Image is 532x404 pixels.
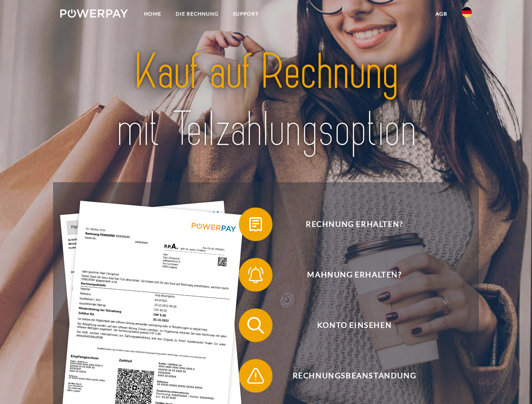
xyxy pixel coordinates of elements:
button: Konto einsehen [239,308,458,342]
span: Rechnungsbeanstandung [251,359,457,393]
iframe: Schaltfläche zum Öffnen des Messaging-Fensters [498,370,525,397]
a: DIE RECHNUNG [168,6,226,21]
img: qb_search.svg [245,315,266,336]
button: Rechnung erhalten? [239,207,458,241]
button: Rechnungsbeanstandung [239,359,458,393]
img: qb_warning.svg [245,365,266,386]
a: SUPPORT [226,6,266,21]
span: Rechnung erhalten? [251,207,457,241]
img: qb_bell.svg [245,264,266,285]
a: agb [428,6,454,21]
a: Home [137,6,168,21]
button: Mahnung erhalten? [239,258,458,292]
span: Mahnung erhalten? [251,258,457,292]
img: logo-powerpay-white.svg [60,9,128,18]
img: de [462,7,472,17]
span: Konto einsehen [251,308,457,342]
img: title-powerpay_de.svg [80,40,452,161]
img: qb_bill.svg [245,214,266,235]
